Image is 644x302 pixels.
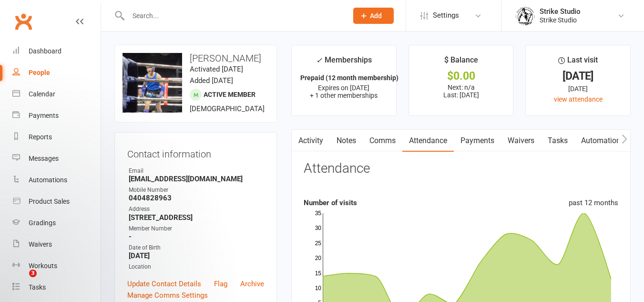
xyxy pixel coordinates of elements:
a: Calendar [12,83,101,105]
a: Update Contact Details [127,278,201,290]
span: Add [370,12,382,20]
i: ✓ [316,56,322,65]
div: Messages [29,155,59,162]
button: Add [353,8,394,24]
time: Activated [DATE] [190,65,243,73]
div: Memberships [316,54,372,72]
a: Flag [214,278,227,290]
a: view attendance [554,95,603,103]
span: Active member [204,91,256,98]
a: Product Sales [12,191,101,212]
div: Strike Studio [540,7,581,16]
a: Attendance [402,130,454,152]
a: People [12,62,101,83]
a: Archive [240,278,264,290]
p: Next: n/a Last: [DATE] [418,83,505,99]
strong: [EMAIL_ADDRESS][DOMAIN_NAME] [129,175,264,183]
div: Product Sales [29,198,70,205]
a: Tasks [541,130,574,152]
div: Strike Studio [540,16,581,24]
div: Automations [29,176,67,184]
div: Dashboard [29,47,61,55]
div: Email [129,167,264,176]
a: Automations [12,169,101,191]
div: past 12 months [569,197,618,208]
strong: 0404828963 [129,194,264,202]
iframe: Intercom live chat [10,270,32,292]
a: Reports [12,126,101,148]
a: Dashboard [12,41,101,62]
div: Calendar [29,90,55,98]
span: + 1 other memberships [310,92,378,99]
span: Settings [433,5,459,26]
div: Last visit [558,54,598,71]
a: Comms [363,130,402,152]
div: $0.00 [418,71,505,81]
a: Clubworx [11,10,35,33]
div: People [29,69,50,76]
div: Payments [29,112,59,119]
time: Added [DATE] [190,76,233,85]
div: Mobile Number [129,186,264,195]
strong: Prepaid (12 month membership) [300,74,399,82]
h3: Attendance [304,161,370,176]
a: Notes [330,130,363,152]
a: Tasks [12,277,101,298]
div: [DATE] [534,71,622,81]
span: 3 [29,270,37,277]
div: Reports [29,133,52,141]
strong: Number of visits [304,198,357,207]
a: Activity [292,130,330,152]
h3: Contact information [127,145,264,159]
a: Manage Comms Settings [127,290,208,301]
a: Payments [12,105,101,126]
iframe: Intercom notifications message [7,209,198,276]
span: [DEMOGRAPHIC_DATA] [190,104,265,113]
span: Expires on [DATE] [318,84,369,92]
h3: [PERSON_NAME] [123,53,269,63]
a: Automations [574,130,631,152]
a: Waivers [501,130,541,152]
div: Tasks [29,283,46,291]
div: [DATE] [534,83,622,94]
div: Address [129,205,264,214]
input: Search... [125,9,341,22]
div: $ Balance [444,54,478,71]
img: image1747335261.png [123,53,182,113]
a: Messages [12,148,101,169]
img: thumb_image1723780799.png [516,6,535,25]
a: Payments [454,130,501,152]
